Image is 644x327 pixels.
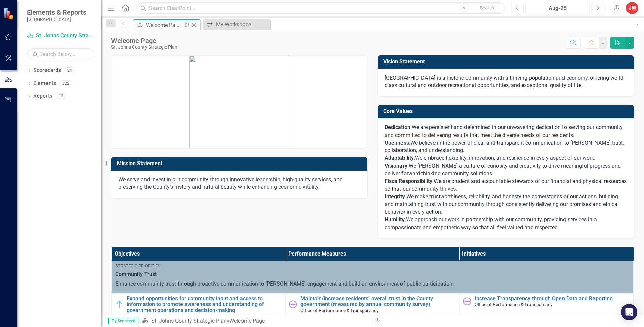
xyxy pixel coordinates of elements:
span: Open [385,140,397,146]
span: We [PERSON_NAME] a culture of curiosity and creativity to drive meaningful progress and deliver f... [385,162,621,177]
span: We believe in the power of clear and transparent communication to [PERSON_NAME] trust, collaborat... [385,140,624,154]
span: We are prudent and accountable stewards of our financial and physical resources so that our commu... [385,178,627,192]
div: Welcome Page [146,21,182,29]
div: Welcome Page [229,318,265,324]
a: Scorecards [33,67,61,75]
img: Not Started [289,300,297,308]
div: Welcome Page [111,37,178,44]
span: ity [427,178,432,184]
img: mceclip0.png [189,56,289,148]
span: . [409,140,410,146]
span: We approach our work in partnership with our community, providing services in a compassionate and... [385,216,597,231]
span: We are persistent and determined in our unwavering dedication to serving our community and commit... [385,124,623,138]
div: 12 [56,93,66,99]
span: We embrace flexibility, innovation, and resilience in every aspect of our work. [415,155,595,161]
h3: Vision Statement [383,59,631,65]
span: We serve and invest in our community through innovative leadership, high-quality services, and pr... [118,176,343,190]
img: Not Started [463,297,471,305]
span: Adaptability [385,155,414,161]
h3: Core Values [383,108,631,114]
span: ness [397,140,409,146]
span: Fiscal [385,178,399,184]
a: Reports [33,92,52,100]
div: Open Intercom Messenger [621,304,637,320]
button: Search [471,3,504,13]
span: . [414,155,415,161]
strong: Visionary [385,162,407,169]
a: St. Johns County Strategic Plan [27,32,94,40]
a: Elements [33,80,56,87]
div: Aug-25 [528,4,587,12]
span: Office of Performance & Transparency [300,308,378,313]
a: My Workspace [205,20,269,29]
div: 24 [64,68,75,73]
div: 322 [59,81,72,86]
a: Increase Transparency through Open Data and Reporting [475,296,630,302]
input: Search Below... [27,48,94,60]
input: Search ClearPoint... [136,2,506,14]
strong: Humility [385,216,405,223]
span: By Scorecard [108,318,138,324]
strong: Dedication [385,124,410,130]
div: » [142,317,367,325]
div: Strategic Priorities [115,263,630,269]
h3: Mission Statement [117,160,364,167]
span: Community Trust [115,271,630,278]
strong: Integrity [385,193,405,200]
span: . [432,178,434,184]
a: Maintain/increase residents’ overall trust in the County government (measured by annual community... [300,296,456,307]
div: My Workspace [216,20,269,29]
span: . [385,124,412,130]
span: Enhance community trust through proactive communication to [PERSON_NAME] engagement and build an ... [115,280,454,287]
span: Responsibil [399,178,427,184]
span: Office of Performance & Transparency [475,302,552,307]
span: . [385,162,409,169]
span: . [385,193,406,200]
span: Search [480,5,494,10]
button: Aug-25 [525,2,590,14]
button: JW [626,2,638,14]
span: . [385,216,406,223]
small: [GEOGRAPHIC_DATA] [27,17,86,22]
img: ClearPoint Strategy [3,8,15,20]
a: St. Johns County Strategic Plan [151,318,227,324]
div: St. Johns County Strategic Plan [111,44,178,50]
span: Elements & Reports [27,8,86,17]
a: Expand opportunities for community input and access to information to promote awareness and under... [127,296,282,314]
img: In Progress [115,300,123,308]
span: We make trustworthiness, reliability, and honesty the cornerstones of our actions, building and m... [385,193,619,215]
span: [GEOGRAPHIC_DATA] is a historic community with a thriving population and economy, offering world-... [385,75,625,89]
